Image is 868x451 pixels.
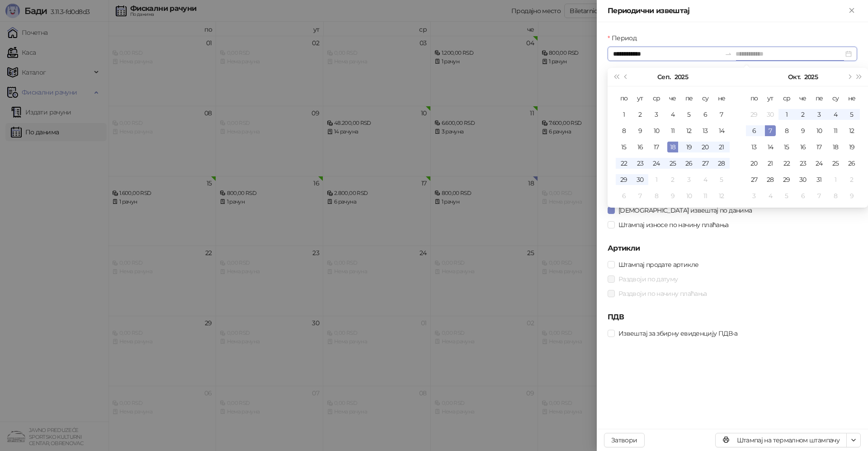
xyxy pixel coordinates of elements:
div: 25 [667,158,678,169]
span: Извештај за збирну евиденцију ПДВ-а [615,328,741,338]
div: 2 [667,174,678,185]
td: 2025-09-24 [648,155,665,171]
div: 11 [667,125,678,136]
td: 2025-09-07 [713,106,730,123]
div: 12 [716,190,727,201]
div: 1 [651,174,662,185]
td: 2025-11-09 [844,188,860,204]
div: 22 [618,158,629,169]
td: 2025-09-08 [616,123,632,139]
div: 4 [830,109,841,120]
button: Изабери годину [804,68,818,86]
td: 2025-10-27 [746,171,762,188]
div: 6 [618,190,629,201]
td: 2025-10-10 [681,188,697,204]
div: 9 [667,190,678,201]
td: 2025-10-03 [681,171,697,188]
div: 7 [765,125,776,136]
span: Раздвоји по датуму [615,274,681,284]
div: 2 [635,109,646,120]
button: Изабери месец [657,68,670,86]
td: 2025-10-23 [795,155,811,171]
div: 16 [797,142,808,152]
div: 10 [651,125,662,136]
button: Претходна година (Control + left) [611,68,621,86]
div: 14 [765,142,776,152]
button: Изабери годину [675,68,688,86]
td: 2025-09-05 [681,106,697,123]
div: 3 [651,109,662,120]
td: 2025-10-29 [778,171,795,188]
td: 2025-11-03 [746,188,762,204]
td: 2025-11-02 [844,171,860,188]
td: 2025-09-02 [632,106,648,123]
td: 2025-10-06 [616,188,632,204]
td: 2025-09-28 [713,155,730,171]
td: 2025-09-16 [632,139,648,155]
td: 2025-09-09 [632,123,648,139]
button: Close [846,5,857,16]
th: ут [762,90,778,106]
div: 8 [781,125,792,136]
td: 2025-10-09 [665,188,681,204]
th: ср [648,90,665,106]
div: 4 [667,109,678,120]
td: 2025-10-11 [827,123,844,139]
td: 2025-10-24 [811,155,827,171]
td: 2025-10-16 [795,139,811,155]
td: 2025-10-22 [778,155,795,171]
span: Штампај продате артикле [615,260,702,270]
div: 29 [749,109,759,120]
div: 11 [830,125,841,136]
td: 2025-09-19 [681,139,697,155]
div: 1 [830,174,841,185]
div: 24 [814,158,825,169]
th: су [697,90,713,106]
div: 2 [797,109,808,120]
td: 2025-10-01 [778,106,795,123]
div: 15 [781,142,792,152]
td: 2025-09-13 [697,123,713,139]
div: 20 [749,158,759,169]
div: 2 [846,174,857,185]
div: 26 [846,158,857,169]
div: 30 [635,174,646,185]
td: 2025-09-30 [632,171,648,188]
div: 24 [651,158,662,169]
div: 27 [749,174,759,185]
div: 3 [814,109,825,120]
td: 2025-10-31 [811,171,827,188]
td: 2025-10-08 [648,188,665,204]
div: 29 [781,174,792,185]
th: ср [778,90,795,106]
td: 2025-11-08 [827,188,844,204]
div: 28 [716,158,727,169]
div: 8 [651,190,662,201]
div: 21 [765,158,776,169]
td: 2025-10-11 [697,188,713,204]
div: 26 [684,158,694,169]
div: 3 [684,174,694,185]
td: 2025-11-01 [827,171,844,188]
div: 8 [618,125,629,136]
div: 9 [797,125,808,136]
td: 2025-09-18 [665,139,681,155]
div: 7 [716,109,727,120]
td: 2025-10-09 [795,123,811,139]
td: 2025-09-14 [713,123,730,139]
input: Период [613,49,721,59]
td: 2025-10-14 [762,139,778,155]
div: 19 [684,142,694,152]
td: 2025-10-02 [665,171,681,188]
td: 2025-09-15 [616,139,632,155]
div: 6 [797,190,808,201]
div: 21 [716,142,727,152]
div: 5 [716,174,727,185]
td: 2025-11-05 [778,188,795,204]
div: 15 [618,142,629,152]
td: 2025-09-11 [665,123,681,139]
td: 2025-09-23 [632,155,648,171]
td: 2025-10-12 [713,188,730,204]
div: 11 [700,190,711,201]
td: 2025-11-06 [795,188,811,204]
